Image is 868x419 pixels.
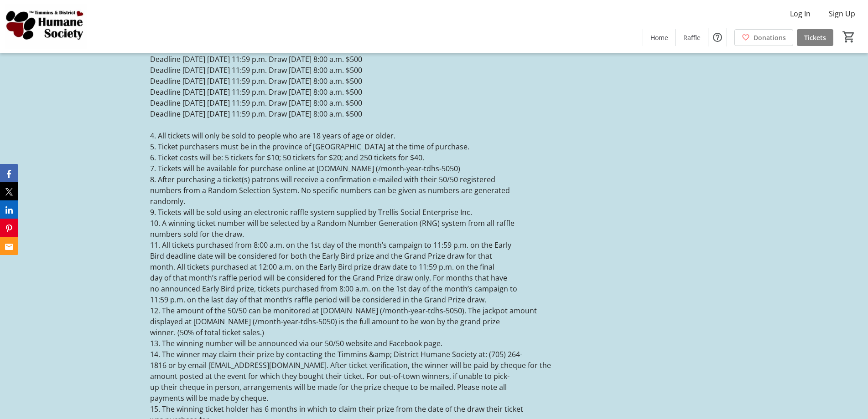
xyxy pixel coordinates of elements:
[797,29,833,46] a: Tickets
[150,404,718,414] p: 15. The winning ticket holder has 6 months in which to claim their prize from the date of the dra...
[150,130,718,141] p: 4. All tickets will only be sold to people who are 18 years of age or older.
[650,33,668,42] span: Home
[150,141,718,152] p: 5. Ticket purchasers must be in the province of [GEOGRAPHIC_DATA] at the time of purchase.
[150,54,718,65] p: Deadline [DATE] [DATE] 11:59 p.m. Draw [DATE] 8:00 a.m. $500
[643,29,676,46] a: Home
[150,218,718,229] p: 10. A winning ticket number will be selected by a Random Number Generation (RNG) system from all ...
[150,382,718,393] p: up their cheque in person, arrangements will be made for the prize cheque to be mailed. Please no...
[150,338,718,349] p: 13. The winning number will be announced via our 50/50 website and Facebook page.
[150,316,718,327] p: displayed at [DOMAIN_NAME] (/month-year-tdhs-5050) is the full amount to be won by the grand prize
[150,371,718,382] p: amount posted at the event for which they bought their ticket. For out-of-town winners, if unable...
[683,33,701,42] span: Raffle
[150,196,718,207] p: randomly.
[829,8,855,19] span: Sign Up
[150,261,718,272] p: month. All tickets purchased at 12:00 a.m. on the Early Bird prize draw date to 11:59 p.m. on the...
[841,29,857,45] button: Cart
[754,33,786,42] span: Donations
[150,305,718,316] p: 12. The amount of the 50/50 can be monitored at [DOMAIN_NAME] (/month-year-tdhs-5050). The jackpo...
[821,6,863,21] button: Sign Up
[150,97,718,108] p: Deadline [DATE] [DATE] 11:59 p.m. Draw [DATE] 8:00 a.m. $500
[150,294,718,305] p: 11:59 p.m. on the last day of that month’s raffle period will be considered in the Grand Prize draw.
[150,163,718,174] p: 7. Tickets will be available for purchase online at [DOMAIN_NAME] (/month-year-tdhs-5050)
[708,28,727,46] button: Help
[676,29,708,46] a: Raffle
[150,393,718,404] p: payments will be made by cheque.
[150,108,718,119] p: Deadline [DATE] [DATE] 11:59 p.m. Draw [DATE] 8:00 a.m. $500
[150,185,718,196] p: numbers from a Random Selection System. No specific numbers can be given as numbers are generated
[150,327,718,338] p: winner. (50% of total ticket sales.)
[804,33,826,42] span: Tickets
[150,65,718,76] p: Deadline [DATE] [DATE] 11:59 p.m. Draw [DATE] 8:00 a.m. $500
[150,349,718,360] p: 14. The winner may claim their prize by contacting the Timmins &amp; District Humane Society at: ...
[150,283,718,294] p: no announced Early Bird prize, tickets purchased from 8:00 a.m. on the 1st day of the month’s cam...
[150,87,718,97] p: Deadline [DATE] [DATE] 11:59 p.m. Draw [DATE] 8:00 a.m. $500
[150,174,718,185] p: 8. After purchasing a ticket(s) patrons will receive a confirmation e-mailed with their 50/50 reg...
[150,360,718,371] p: 1816 or by email [EMAIL_ADDRESS][DOMAIN_NAME]. After ticket verification, the winner will be paid...
[150,152,718,163] p: 6. Ticket costs will be: 5 tickets for $10; 50 tickets for $20; and 250 tickets for $40.
[5,4,87,49] img: Timmins and District Humane Society's Logo
[783,6,818,21] button: Log In
[150,207,718,218] p: 9. Tickets will be sold using an electronic raffle system supplied by Trellis Social Enterprise Inc.
[150,229,718,240] p: numbers sold for the draw.
[150,240,718,250] p: 11. All tickets purchased from 8:00 a.m. on the 1st day of the month’s campaign to 11:59 p.m. on ...
[790,8,811,19] span: Log In
[150,272,718,283] p: day of that month’s raffle period will be considered for the Grand Prize draw only. For months th...
[734,29,793,46] a: Donations
[150,76,718,87] p: Deadline [DATE] [DATE] 11:59 p.m. Draw [DATE] 8:00 a.m. $500
[150,250,718,261] p: Bird deadline date will be considered for both the Early Bird prize and the Grand Prize draw for ...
